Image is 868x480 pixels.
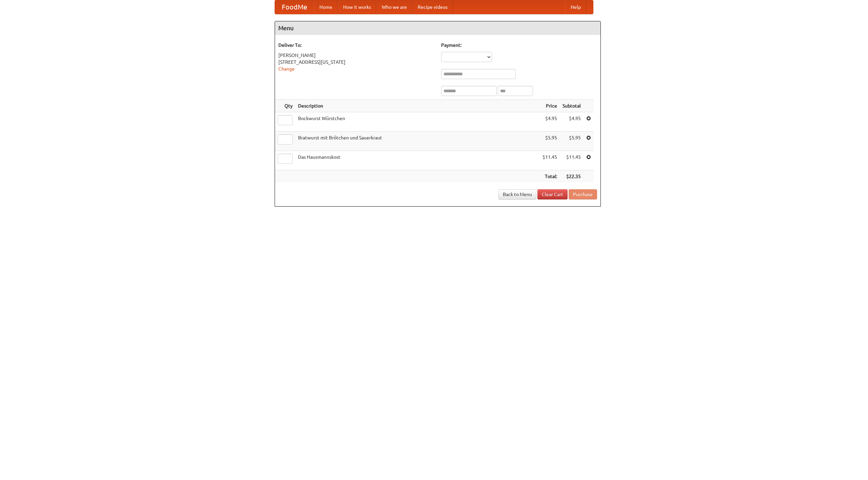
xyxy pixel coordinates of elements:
[565,0,586,14] a: Help
[537,189,568,199] a: Clear Cart
[540,100,560,112] th: Price
[540,132,560,151] td: $5.95
[275,0,314,14] a: FoodMe
[560,170,584,183] th: $22.35
[560,100,584,112] th: Subtotal
[498,189,536,199] a: Back to Menu
[278,59,434,65] div: [STREET_ADDRESS][US_STATE]
[540,151,560,170] td: $11.45
[540,170,560,183] th: Total:
[569,189,597,199] button: Purchase
[278,66,295,72] a: Change
[278,42,434,49] h5: Deliver To:
[314,0,338,14] a: Home
[560,112,584,132] td: $4.95
[275,21,600,35] h4: Menu
[278,52,434,59] div: [PERSON_NAME]
[295,151,540,170] td: Das Hausmannskost
[441,42,597,49] h5: Payment:
[560,132,584,151] td: $5.95
[412,0,453,14] a: Recipe videos
[376,0,412,14] a: Who we are
[275,100,295,112] th: Qty
[295,112,540,132] td: Bockwurst Würstchen
[295,132,540,151] td: Bratwurst mit Brötchen und Sauerkraut
[560,151,584,170] td: $11.45
[295,100,540,112] th: Description
[540,112,560,132] td: $4.95
[338,0,376,14] a: How it works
